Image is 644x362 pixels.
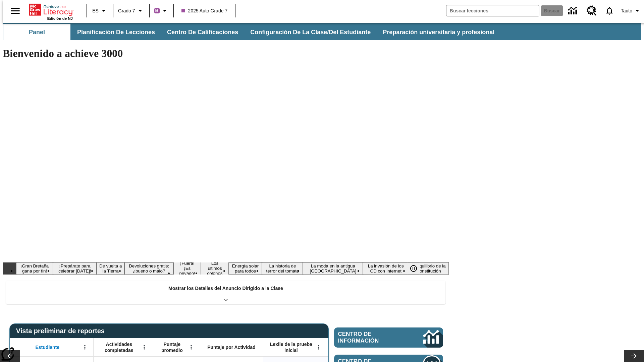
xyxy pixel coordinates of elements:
a: Centro de información [564,2,583,20]
button: Pausar [407,262,420,275]
button: Diapositiva 9 La moda en la antigua Roma [303,262,363,275]
button: Diapositiva 3 De vuelta a la Tierra [97,262,124,275]
button: Abrir menú [139,342,149,352]
span: Puntaje promedio [156,341,188,353]
button: Abrir menú [314,342,324,352]
span: Tauto [621,7,632,14]
button: Panel [3,24,70,40]
button: Carrusel de lecciones, seguir [624,350,644,362]
a: Notificaciones [601,2,618,19]
span: 2025 Auto Grade 7 [181,7,228,14]
button: Abrir menú [80,342,90,352]
span: Centro de información [338,331,401,344]
a: Centro de información [334,327,443,348]
button: Diapositiva 10 La invasión de los CD con Internet [363,262,409,275]
a: Centro de recursos, Se abrirá en una pestaña nueva. [583,2,601,20]
span: Lexile de la prueba inicial [267,341,316,353]
button: Planificación de lecciones [72,24,160,40]
button: Preparación universitaria y profesional [377,24,500,40]
span: Grado 7 [118,7,135,14]
button: Abrir menú [186,342,196,352]
button: Diapositiva 7 Energía solar para todos [229,262,262,275]
div: Mostrar los Detalles del Anuncio Dirigido a la Clase [6,281,445,304]
button: Diapositiva 1 ¡Gran Bretaña gana por fin! [16,262,53,275]
button: Diapositiva 2 ¡Prepárate para celebrar Juneteenth! [53,262,97,275]
button: Abrir el menú lateral [5,1,25,21]
span: Puntaje por Actividad [207,344,255,350]
button: Centro de calificaciones [162,24,244,40]
span: Estudiante [36,344,60,350]
div: Portada [29,2,73,20]
p: Mostrar los Detalles del Anuncio Dirigido a la Clase [168,285,283,292]
button: Configuración de la clase/del estudiante [245,24,376,40]
button: Grado: Grado 7, Elige un grado [115,5,147,17]
button: Perfil/Configuración [618,5,644,17]
div: Subbarra de navegación [3,23,641,40]
span: Actividades completadas [97,341,141,353]
button: Diapositiva 11 El equilibrio de la Constitución [409,262,449,275]
button: Boost El color de la clase es morado/púrpura. Cambiar el color de la clase. [152,5,171,17]
input: Buscar campo [446,5,539,16]
button: Diapositiva 6 Los últimos colonos [201,260,228,277]
button: Diapositiva 4 Devoluciones gratis: ¿bueno o malo? [124,262,173,275]
button: Diapositiva 8 La historia de terror del tomate [262,262,303,275]
div: Pausar [407,262,427,275]
span: Edición de NJ [47,16,73,20]
span: Vista preliminar de reportes [16,327,108,335]
button: Lenguaje: ES, Selecciona un idioma [89,5,111,17]
a: Portada [29,3,73,16]
span: B [155,6,159,15]
span: ES [92,7,99,14]
button: Diapositiva 5 ¡Fuera! ¡Es privado! [173,260,201,277]
h1: Bienvenido a achieve 3000 [3,47,449,60]
div: Subbarra de navegación [3,24,500,40]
